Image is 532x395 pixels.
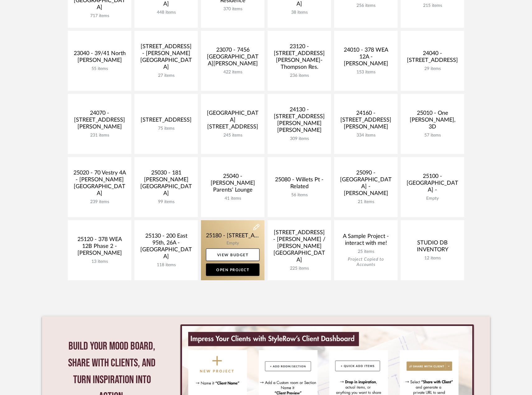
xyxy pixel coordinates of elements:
div: 215 items [406,3,459,8]
a: View Budget [206,249,259,261]
div: 21 items [339,199,393,205]
div: 25010 - One [PERSON_NAME], 3D [406,110,459,133]
div: 75 items [139,126,193,131]
div: 38 items [273,10,326,15]
div: 118 items [139,263,193,268]
div: 56 items [273,193,326,198]
div: 25020 - 70 Vestry 4A - [PERSON_NAME][GEOGRAPHIC_DATA] [73,170,126,199]
div: 99 items [139,199,193,205]
div: 448 items [139,10,193,15]
div: 334 items [339,133,393,138]
div: 309 items [273,136,326,142]
div: 25080 - Willets Pt - Related [273,176,326,193]
div: 25090 - [GEOGRAPHIC_DATA] - [PERSON_NAME] [339,170,393,199]
div: 256 items [339,3,393,8]
div: 24070 - [STREET_ADDRESS][PERSON_NAME] [73,110,126,133]
div: 25040 - [PERSON_NAME] Parents' Lounge [206,173,259,196]
a: Open Project [206,263,259,276]
div: 41 items [206,196,259,201]
div: 23070 - 7456 [GEOGRAPHIC_DATA][PERSON_NAME] [206,47,259,70]
div: Project Copied to Accounts [339,257,393,267]
div: 422 items [206,70,259,75]
div: 24040 - [STREET_ADDRESS] [406,50,459,66]
div: 239 items [73,199,126,205]
div: [STREET_ADDRESS] [139,117,193,126]
div: 245 items [206,133,259,138]
div: 225 items [273,266,326,271]
div: [STREET_ADDRESS] - [PERSON_NAME][GEOGRAPHIC_DATA] [139,43,193,73]
div: 25030 - 181 [PERSON_NAME][GEOGRAPHIC_DATA] [139,170,193,199]
div: 24130 - [STREET_ADDRESS][PERSON_NAME][PERSON_NAME] [273,106,326,136]
div: 25 items [339,249,393,254]
div: 55 items [73,66,126,72]
div: 13 items [73,259,126,264]
div: 25100 - [GEOGRAPHIC_DATA] - [406,173,459,196]
div: 29 items [406,66,459,72]
div: Empty [406,196,459,201]
div: [STREET_ADDRESS] - [PERSON_NAME] / [PERSON_NAME][GEOGRAPHIC_DATA] [273,229,326,266]
div: 24010 - 378 WEA 12A - [PERSON_NAME] [339,47,393,70]
div: A Sample Project - interact with me! [339,233,393,249]
div: [GEOGRAPHIC_DATA][STREET_ADDRESS] [206,110,259,133]
div: 24160 - [STREET_ADDRESS][PERSON_NAME] [339,110,393,133]
div: 57 items [406,133,459,138]
div: 23120 - [STREET_ADDRESS][PERSON_NAME]-Thompson Res. [273,43,326,73]
div: 370 items [206,7,259,12]
div: 25120 - 378 WEA 12B Phase 2 - [PERSON_NAME] [73,236,126,259]
div: 153 items [339,70,393,75]
div: 231 items [73,133,126,138]
div: 25130 - 200 East 95th, 26A - [GEOGRAPHIC_DATA] [139,233,193,263]
div: STUDIO DB INVENTORY [406,239,459,256]
div: 23040 - 39/41 North [PERSON_NAME] [73,50,126,66]
div: 12 items [406,256,459,261]
div: 717 items [73,13,126,19]
div: 236 items [273,73,326,78]
div: 27 items [139,73,193,78]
